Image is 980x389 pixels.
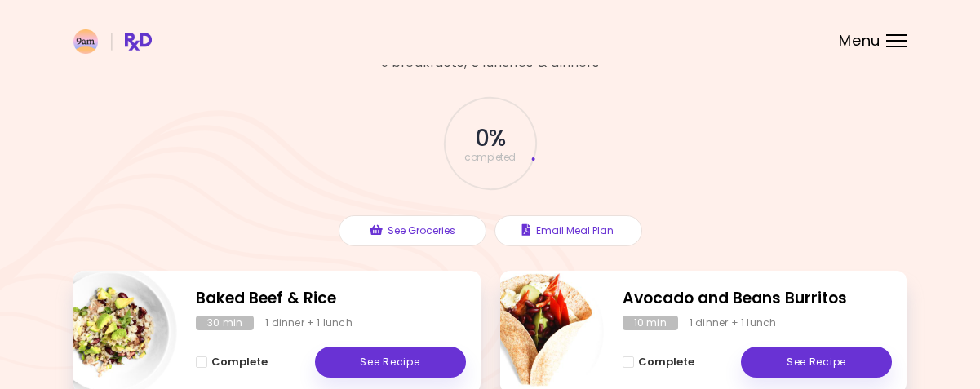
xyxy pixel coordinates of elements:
h2: Baked Beef & Rice [196,287,466,311]
span: completed [464,153,516,162]
span: Menu [839,33,880,48]
span: 0 % [475,125,505,153]
div: 10 min [623,316,678,330]
button: See Groceries [339,215,486,246]
span: Complete [638,356,694,369]
div: 30 min [196,316,254,330]
div: 1 dinner + 1 lunch [690,316,777,330]
button: Complete - Baked Beef & Rice [196,352,268,372]
a: See Recipe - Baked Beef & Rice [315,347,466,378]
button: Complete - Avocado and Beans Burritos [623,352,694,372]
div: 1 dinner + 1 lunch [265,316,353,330]
span: Complete [211,356,268,369]
img: RxDiet [73,29,152,54]
h2: Avocado and Beans Burritos [623,287,893,311]
a: See Recipe - Avocado and Beans Burritos [741,347,892,378]
button: Email Meal Plan [494,215,642,246]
